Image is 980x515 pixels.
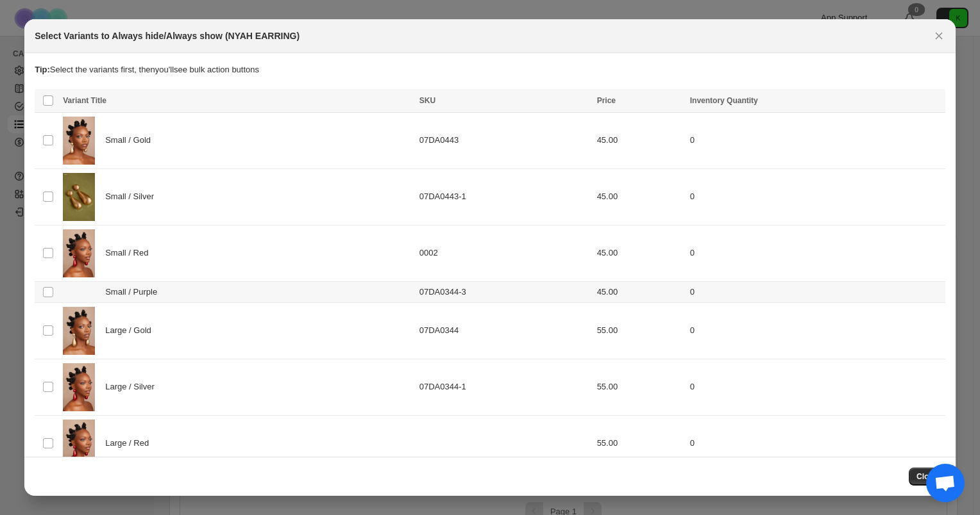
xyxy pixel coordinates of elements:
td: 0 [686,359,945,415]
td: 0 [686,302,945,359]
td: 45.00 [593,113,686,169]
td: 0 [686,415,945,471]
strong: Tip: [35,65,50,74]
td: 0 [686,168,945,225]
span: Small / Gold [105,134,158,147]
span: Small / Purple [105,286,164,298]
td: 0002 [416,225,593,281]
span: Price [597,96,616,105]
td: 55.00 [593,415,686,471]
span: Inventory Quantity [690,96,758,105]
td: 55.00 [593,359,686,415]
td: 45.00 [593,281,686,302]
span: Large / Silver [105,380,161,393]
td: 45.00 [593,168,686,225]
td: 07DA0443 [416,113,593,169]
span: Large / Red [105,437,156,450]
img: NYAH-red-foil-large-earring-side-view.jpg [63,229,95,277]
span: Small / Red [105,247,155,259]
td: 45.00 [593,225,686,281]
span: SKU [419,96,435,105]
p: Select the variants first, then you'll see bulk action buttons [35,63,945,76]
td: 55.00 [593,302,686,359]
div: Open chat [926,464,965,502]
span: Close [917,471,938,482]
td: 07DA0344-1 [416,359,593,415]
img: SIZING-TEMPLATE-NYAH.jpg [63,173,95,221]
button: Close [909,468,945,486]
img: NYAH-red-foil-large-earring-side-view.jpg [63,420,95,468]
img: NYAH-red-foil-large-earring-side-view.jpg [63,363,95,411]
td: 0 [686,281,945,302]
button: Close [930,27,948,45]
span: Variant Title [63,96,106,105]
img: NYAH-LARGE-GOLD-EARRING-SIDE-VIEW-1.jpg [63,307,95,355]
img: NYAH-LARGE-GOLD-EARRING-SIDE-VIEW-2.jpg [63,117,95,165]
span: Large / Gold [105,324,158,337]
td: 07DA0344-3 [416,281,593,302]
td: 07DA0443-1 [416,168,593,225]
td: 0 [686,225,945,281]
td: 0 [686,113,945,169]
h2: Select Variants to Always hide/Always show (NYAH EARRING) [35,29,300,42]
span: Small / Silver [105,190,161,203]
td: 07DA0344 [416,302,593,359]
